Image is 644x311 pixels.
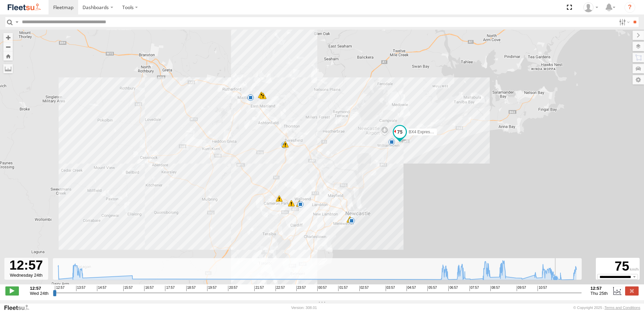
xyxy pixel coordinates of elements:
span: 07:57 [470,286,479,291]
span: 14:57 [97,286,106,291]
button: Zoom Home [3,51,13,61]
span: 03:57 [386,286,395,291]
button: Zoom out [3,42,13,51]
span: 15:57 [123,286,133,291]
span: 04:57 [407,286,416,291]
span: 02:57 [359,286,369,291]
span: 00:57 [317,286,327,291]
span: Wed 24th Sep 2025 [30,291,49,296]
span: 08:57 [490,286,500,291]
div: 10 [281,142,288,148]
strong: 12:57 [30,286,49,291]
div: Version: 308.01 [291,306,317,310]
i: ? [624,2,635,13]
span: 09:57 [517,286,526,291]
span: BX4 Express Ute [409,130,439,134]
button: Zoom in [3,33,13,42]
span: 16:57 [144,286,154,291]
span: 23:57 [296,286,306,291]
a: Visit our Website [4,304,35,311]
a: Terms and Conditions [605,306,640,310]
span: 10:57 [538,286,547,291]
span: 12:57 [55,286,64,291]
span: 22:57 [276,286,285,291]
img: fleetsu-logo-horizontal.svg [7,3,42,12]
span: Thu 25th Sep 2025 [590,291,608,296]
span: 13:57 [76,286,86,291]
label: Measure [3,64,13,73]
span: 06:57 [448,286,458,291]
div: 75 [597,259,639,274]
strong: 12:57 [590,286,608,291]
div: © Copyright 2025 - [573,306,640,310]
span: 18:57 [186,286,196,291]
span: 01:57 [338,286,348,291]
span: 21:57 [254,286,264,291]
label: Search Filter Options [616,17,631,27]
label: Map Settings [633,75,644,84]
span: 17:57 [165,286,174,291]
label: Play/Stop [5,286,19,295]
span: 05:57 [427,286,437,291]
span: 20:57 [228,286,237,291]
span: 19:57 [207,286,217,291]
label: Close [625,286,639,295]
label: Search Query [14,17,20,27]
div: James Cullen [581,2,601,12]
